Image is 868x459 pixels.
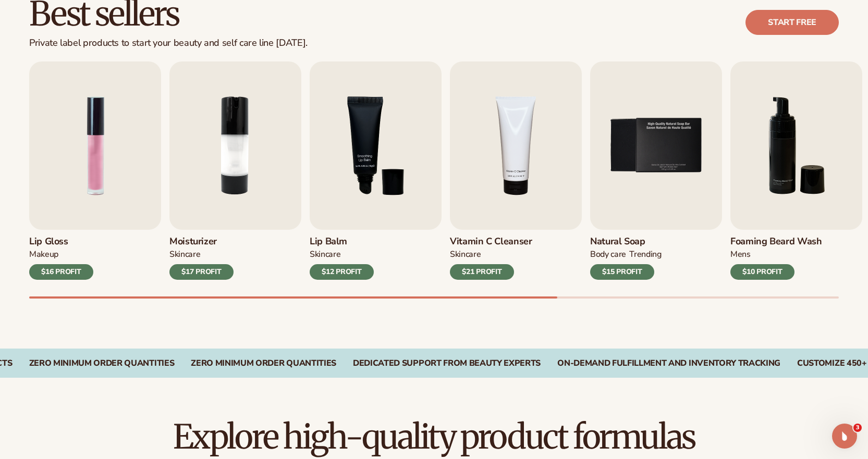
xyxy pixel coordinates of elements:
h3: Foaming beard wash [730,236,822,247]
a: 4 / 9 [450,61,582,280]
div: Private label products to start your beauty and self care line [DATE]. [29,38,308,49]
div: Dedicated Support From Beauty Experts [353,358,541,368]
h3: Lip Gloss [29,236,93,247]
a: 2 / 9 [169,61,301,280]
div: mens [730,249,751,260]
div: SKINCARE [169,249,200,260]
a: 6 / 9 [730,61,862,280]
span: 3 [853,424,862,432]
a: Start free [745,10,839,35]
iframe: Intercom live chat [832,424,857,449]
div: On-Demand Fulfillment and Inventory Tracking [557,358,780,368]
div: BODY Care [590,249,626,260]
div: Zero Minimum Order QuantitieS [29,358,175,368]
a: 5 / 9 [590,61,722,280]
div: Zero Minimum Order QuantitieS [191,358,336,368]
div: MAKEUP [29,249,58,260]
h3: Vitamin C Cleanser [450,236,532,247]
div: SKINCARE [310,249,340,260]
div: $15 PROFIT [590,264,654,280]
div: $17 PROFIT [169,264,234,280]
div: $12 PROFIT [310,264,374,280]
div: $16 PROFIT [29,264,93,280]
div: Skincare [450,249,481,260]
h3: Natural Soap [590,236,662,247]
h2: Explore high-quality product formulas [29,419,839,454]
div: TRENDING [629,249,661,260]
a: 1 / 9 [29,61,161,280]
h3: Moisturizer [169,236,234,247]
h3: Lip Balm [310,236,374,247]
a: 3 / 9 [310,61,442,280]
div: $10 PROFIT [730,264,794,280]
div: $21 PROFIT [450,264,514,280]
